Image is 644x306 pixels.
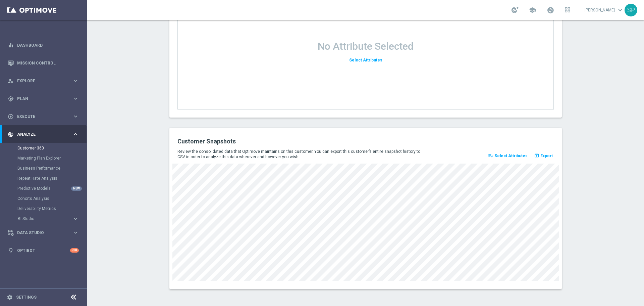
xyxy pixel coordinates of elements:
[8,78,72,84] div: Explore
[71,186,82,191] div: NEW
[17,206,70,211] a: Deliverability Metrics
[8,131,14,137] i: track_changes
[17,156,70,161] a: Marketing Plan Explorer
[17,204,87,214] div: Deliverability Metrics
[8,248,14,254] i: lightbulb
[533,151,554,161] button: open_in_browser Export
[8,114,14,120] i: play_circle_outline
[8,242,79,259] div: Optibot
[17,36,79,54] a: Dashboard
[72,113,79,120] i: keyboard_arrow_right
[7,248,79,253] button: lightbulb Optibot +10
[17,153,87,163] div: Marketing Plan Explorer
[17,193,87,204] div: Cohorts Analysis
[72,95,79,102] i: keyboard_arrow_right
[7,43,79,48] button: equalizer Dashboard
[8,42,14,48] i: equalizer
[8,96,72,102] div: Plan
[17,145,70,151] a: Customer 360
[17,196,70,201] a: Cohorts Analysis
[7,60,79,66] button: Mission Control
[584,5,625,15] a: [PERSON_NAME]keyboard_arrow_down
[72,216,79,222] i: keyboard_arrow_right
[8,131,72,137] div: Analyze
[17,176,70,181] a: Repeat Rate Analysis
[17,173,87,183] div: Repeat Rate Analysis
[348,56,383,65] button: Select Attributes
[7,114,79,119] button: play_circle_outline Execute keyboard_arrow_right
[16,295,37,299] a: Settings
[349,58,382,62] span: Select Attributes
[625,4,637,16] div: SP
[72,131,79,137] i: keyboard_arrow_right
[17,186,70,191] a: Predictive Models
[17,79,72,83] span: Explore
[8,230,72,236] div: Data Studio
[8,114,72,120] div: Execute
[17,231,72,235] span: Data Studio
[488,153,493,158] i: playlist_add_check
[70,248,79,253] div: +10
[17,183,87,193] div: Predictive Models
[616,6,624,14] span: keyboard_arrow_down
[7,132,79,137] button: track_changes Analyze keyboard_arrow_right
[17,216,79,221] button: BI Studio keyboard_arrow_right
[17,166,70,171] a: Business Performance
[7,294,13,300] i: settings
[8,96,14,102] i: gps_fixed
[177,137,361,145] h2: Customer Snapshots
[487,151,529,161] button: playlist_add_check Select Attributes
[72,229,79,236] i: keyboard_arrow_right
[540,154,553,158] span: Export
[7,96,79,101] button: gps_fixed Plan keyboard_arrow_right
[17,143,87,153] div: Customer 360
[17,163,87,173] div: Business Performance
[529,6,536,14] span: school
[72,78,79,84] i: keyboard_arrow_right
[534,153,539,158] i: open_in_browser
[318,40,414,52] h1: No Attribute Selected
[177,149,425,160] p: Review the consolidated data that Optimove maintains on this customer. You can export this custom...
[17,115,72,119] span: Execute
[18,217,72,221] div: BI Studio
[7,78,79,84] button: person_search Explore keyboard_arrow_right
[7,230,79,235] button: Data Studio keyboard_arrow_right
[494,154,528,158] span: Select Attributes
[8,54,79,72] div: Mission Control
[17,132,72,136] span: Analyze
[17,54,79,72] a: Mission Control
[17,214,87,224] div: BI Studio
[8,36,79,54] div: Dashboard
[17,242,70,259] a: Optibot
[17,97,72,101] span: Plan
[18,217,66,221] span: BI Studio
[8,78,14,84] i: person_search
